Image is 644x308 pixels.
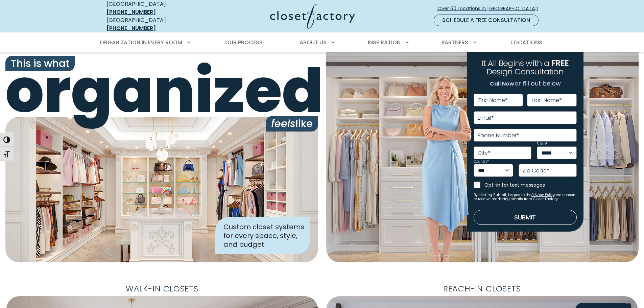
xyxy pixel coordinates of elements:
[106,16,205,32] div: [GEOGRAPHIC_DATA]
[100,39,182,46] span: Organization in Every Room
[368,39,401,46] span: Inspiration
[434,15,539,26] a: Schedule a Free Consultation
[106,24,156,32] a: [PHONE_NUMBER]
[266,116,318,132] span: like
[120,281,204,296] span: Walk-In Closets
[437,3,544,15] a: Over 60 Locations in [GEOGRAPHIC_DATA]!
[215,217,310,254] div: Custom closet systems for every space, style, and budget
[5,61,318,121] span: organized
[271,116,295,131] i: feels
[437,5,544,12] span: Over 60 Locations in [GEOGRAPHIC_DATA]!
[225,39,263,46] span: Our Process
[95,33,549,52] nav: Primary Menu
[5,117,318,262] img: Closet Factory designed closet
[442,39,468,46] span: Partners
[438,281,526,296] span: Reach-In Closets
[300,39,327,46] span: About Us
[511,39,542,46] span: Locations
[106,8,156,16] a: [PHONE_NUMBER]
[270,4,355,29] img: Closet Factory Logo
